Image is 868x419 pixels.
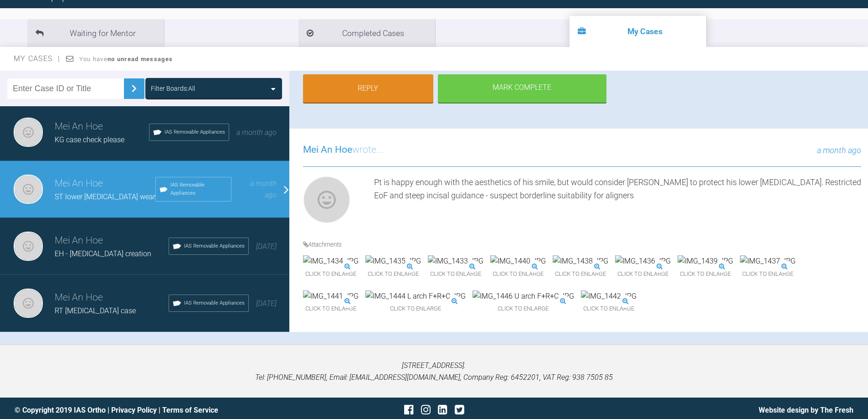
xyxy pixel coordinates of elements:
a: Website design by The Fresh [759,406,853,414]
img: Mei An Hoe [14,175,43,204]
img: IMG_1436.JPG [615,255,671,267]
img: IMG_1446 U arch F+R+C.JPG [473,290,574,302]
a: Terms of Service [162,406,218,414]
span: IAS Removable Appliances [184,242,245,250]
div: Filter Boards: All [151,83,195,93]
h3: wrote... [303,142,383,158]
span: Click to enlarge [615,267,671,281]
li: Completed Cases [298,19,435,47]
h4: Attachments [303,239,861,249]
span: Mei An Hoe [303,144,352,155]
span: ST lower [MEDICAL_DATA] wear [55,192,155,201]
span: RT [MEDICAL_DATA] case [55,306,136,315]
span: IAS Removable Appliances [184,299,245,307]
img: IMG_1434.JPG [303,255,359,267]
img: IMG_1437.JPG [740,255,796,267]
img: IMG_1444 L arch F+R+C.JPG [365,290,466,302]
h3: Mei An Hoe [55,290,169,305]
span: a month ago [236,128,277,137]
span: Click to enlarge [740,267,796,281]
div: © Copyright 2019 IAS Ortho | | [15,404,294,416]
span: Click to enlarge [303,302,359,316]
li: Waiting for Mentor [27,19,164,47]
img: IMG_1438.JPG [553,255,608,267]
span: [DATE] [256,299,277,308]
img: Mei An Hoe [14,118,43,147]
img: IMG_1433.JPG [428,255,483,267]
a: Reply [303,74,433,103]
span: Click to enlarge [473,302,574,316]
img: IMG_1440.JPG [490,255,546,267]
h3: Mei An Hoe [55,176,155,191]
h3: Mei An Hoe [55,233,169,248]
img: Mei An Hoe [14,289,43,318]
div: Pt is happy enough with the aesthetics of his smile, but would consider [PERSON_NAME] to protect ... [374,176,861,227]
span: IAS Removable Appliances [170,181,227,197]
span: a month ago [817,145,861,155]
img: Mei An Hoe [14,232,43,261]
span: You have [79,56,173,62]
span: Click to enlarge [365,267,421,281]
img: IMG_1441.JPG [303,290,359,302]
img: IMG_1439.JPG [678,255,733,267]
a: Privacy Policy [111,406,157,414]
span: Click to enlarge [678,267,733,281]
p: [STREET_ADDRESS]. Tel: [PHONE_NUMBER], Email: [EMAIL_ADDRESS][DOMAIN_NAME], Company Reg: 6452201,... [15,360,853,383]
span: Click to enlarge [303,267,359,281]
span: a month ago [250,179,277,200]
h3: Mei An Hoe [55,119,149,134]
span: IAS Removable Appliances [164,128,225,136]
img: Mei An Hoe [303,176,350,223]
li: My Cases [570,16,706,47]
span: Click to enlarge [553,267,608,281]
div: Mark Complete [438,74,606,103]
span: Click to enlarge [365,302,466,316]
span: Click to enlarge [428,267,483,281]
span: Click to enlarge [581,302,637,316]
input: Enter Case ID or Title [7,78,124,99]
img: IMG_1435.JPG [365,255,421,267]
img: IMG_1442.JPG [581,290,637,302]
span: My Cases [14,54,61,63]
span: [DATE] [256,242,277,251]
span: Click to enlarge [490,267,546,281]
img: chevronRight.28bd32b0.svg [127,81,141,96]
strong: no unread messages [108,56,173,62]
span: EH - [MEDICAL_DATA] creation [55,249,151,258]
span: KG case check please [55,135,124,144]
